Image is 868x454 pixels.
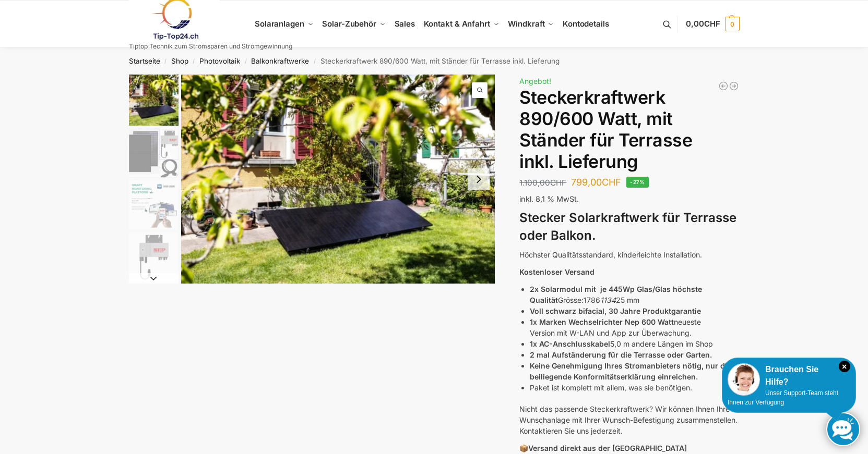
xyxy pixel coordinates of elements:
li: Grösse: [530,284,739,305]
strong: Versand direkt aus der [GEOGRAPHIC_DATA] [528,444,687,452]
li: 3 / 10 [126,179,179,231]
a: Balkonkraftwerk 1780 Watt mit 4 KWh Zendure Batteriespeicher Notstrom fähig [729,81,739,91]
li: 2 / 10 [126,127,179,179]
a: Balkonkraftwerk 890/600 Watt bificial Glas/Glas [718,81,729,91]
a: Solar-Zubehör [318,1,390,47]
img: Customer service [728,363,760,396]
span: CHF [550,178,566,188]
img: H2c172fe1dfc145729fae6a5890126e09w.jpg_960x960_39c920dd-527c-43d8-9d2f-57e1d41b5fed_1445x [129,180,179,230]
span: 0,00 [686,19,720,29]
strong: Stecker Solarkraftwerk für Terrasse oder Balkon. [519,210,736,243]
a: Sales [390,1,419,47]
bdi: 799,00 [571,177,621,188]
strong: Kostenloser Versand [519,267,594,276]
img: Balkonkraftwerk 860 [129,128,179,178]
a: Windkraft [504,1,558,47]
p: Höchster Qualitätsstandard, kinderleichte Installation. [519,249,739,260]
span: 0 [725,17,740,31]
li: 1 / 10 [181,75,495,284]
span: Sales [395,19,415,29]
i: Schließen [839,361,850,372]
strong: 1x Marken Wechselrichter Nep 600 Watt [530,317,674,326]
a: Photovoltaik [199,57,240,65]
button: Next slide [468,168,490,190]
em: 1134 [600,296,616,304]
span: Kontodetails [563,19,609,29]
p: Nicht das passende Steckerkraftwerk? Wir können Ihnen Ihre Wunschanlage mit Ihrer Wunsch-Befestig... [519,403,739,436]
span: / [309,57,320,66]
a: Balkonkraftwerke [251,57,309,65]
span: CHF [602,177,621,188]
span: / [160,57,171,66]
strong: 1x AC-Anschlusskabel [530,339,610,348]
span: Solar-Zubehör [322,19,376,29]
strong: 30 Jahre Produktgarantie [609,306,701,315]
span: Solaranlagen [255,19,304,29]
span: Windkraft [508,19,544,29]
span: Kontakt & Anfahrt [424,19,490,29]
span: 1786 25 mm [584,296,639,304]
strong: Voll schwarz bifacial, [530,306,607,315]
li: neueste Version mit W-LAN und App zur Überwachung. [530,316,739,338]
a: Startseite [129,57,160,65]
div: Brauchen Sie Hilfe? [728,363,850,388]
a: aldernativ Solaranlagen 5265 web scaled scaled scaledaldernativ Solaranlagen 5265 web scaled scal... [181,75,495,284]
bdi: 1.100,00 [519,178,566,188]
li: 5,0 m andere Längen im Shop [530,338,739,349]
nav: Breadcrumb [110,47,758,75]
strong: Keine Genehmigung Ihres Stromanbieters nötig, nur die beiliegende Konformitätserklärung einreichen. [530,361,731,381]
img: Solaranlagen Terrasse, Garten Balkon [129,75,179,126]
a: 0,00CHF 0 [686,8,739,40]
li: 1 / 10 [126,75,179,127]
span: Angebot! [519,77,551,85]
a: Kontodetails [558,1,613,47]
strong: 2 mal Aufständerung für die Terrasse oder Garten. [530,350,712,359]
li: 4 / 10 [126,231,179,283]
span: / [188,57,199,66]
h1: Steckerkraftwerk 890/600 Watt, mit Ständer für Terrasse inkl. Lieferung [519,87,739,172]
span: -27% [626,177,649,188]
span: CHF [704,19,720,29]
button: Next slide [129,273,179,284]
span: / [240,57,251,66]
li: Paket ist komplett mit allem, was sie benötigen. [530,382,739,393]
strong: 2x Solarmodul mit je 445Wp Glas/Glas höchste Qualität [530,285,702,304]
span: Unser Support-Team steht Ihnen zur Verfügung [728,389,838,406]
img: Solaranlagen Terrasse, Garten Balkon [181,75,495,284]
li: 5 / 10 [126,283,179,335]
img: nep-microwechselrichter-600w [129,232,179,282]
a: Shop [171,57,188,65]
p: Tiptop Technik zum Stromsparen und Stromgewinnung [129,43,292,50]
a: Kontakt & Anfahrt [419,1,504,47]
span: inkl. 8,1 % MwSt. [519,194,579,203]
